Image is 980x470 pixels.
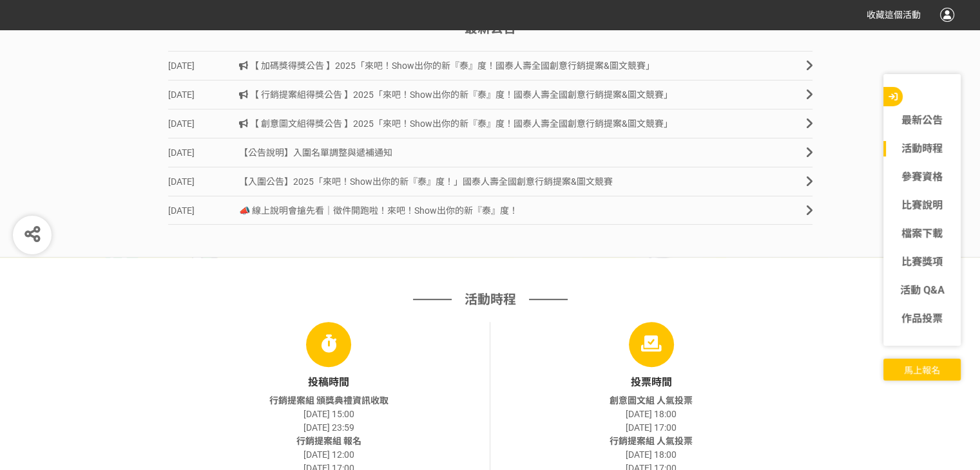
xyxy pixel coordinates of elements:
span: 活動時程 [465,290,516,309]
span: [DATE] [168,167,239,196]
a: 檔案下載 [883,226,961,241]
a: [DATE] 【 創意圖文組得獎公告 】2025「來吧！Show出你的新『泰』度！國泰人壽全國創意行銷提案&圖文競賽」 [168,109,812,138]
a: 最新公告 [883,113,961,128]
div: 投稿時間 [168,375,490,390]
a: 活動 Q&A [883,283,961,298]
span: [DATE] [168,196,239,225]
span: 行銷提案組 頒獎典禮資訊收取 [269,395,389,406]
a: [DATE]【公告說明】入圍名單調整與遞補通知 [168,138,812,167]
span: 創意圖文組 人氣投票 [610,395,693,406]
span: 【入圍公告】2025「來吧！Show出你的新『泰』度！」國泰人壽全國創意行銷提案&圖文競賽 [239,176,613,187]
span: 📣 線上說明會搶先看｜徵件開跑啦！來吧！Show出你的新『泰』度！ [239,205,518,216]
span: 行銷提案組 報名 [296,436,361,446]
span: [DATE] [168,80,239,109]
span: [DATE] [168,138,239,167]
span: [DATE] 17:00 [626,422,677,433]
a: [DATE] 【 加碼獎得獎公告 】2025「來吧！Show出你的新『泰』度！國泰人壽全國創意行銷提案&圖文競賽」 [168,51,812,80]
span: 【 加碼獎得獎公告 】2025「來吧！Show出你的新『泰』度！國泰人壽全國創意行銷提案&圖文競賽」 [239,61,655,71]
span: [DATE] 12:00 [303,449,354,460]
a: 比賽說明 [883,198,961,213]
a: 比賽獎項 [883,254,961,270]
span: [DATE] [168,109,239,138]
span: 馬上報名 [904,365,940,375]
a: [DATE] 【 行銷提案組得獎公告 】2025「來吧！Show出你的新『泰』度！國泰人壽全國創意行銷提案&圖文競賽」 [168,80,812,109]
a: 活動時程 [883,141,961,156]
a: 參賽資格 [883,169,961,185]
span: 收藏這個活動 [867,10,921,20]
a: [DATE]【入圍公告】2025「來吧！Show出你的新『泰』度！」國泰人壽全國創意行銷提案&圖文競賽 [168,167,812,196]
span: [DATE] 18:00 [626,449,677,460]
span: [DATE] 15:00 [303,409,354,419]
span: 行銷提案組 人氣投票 [610,436,693,446]
span: [DATE] [168,52,239,80]
span: 【 行銷提案組得獎公告 】2025「來吧！Show出你的新『泰』度！國泰人壽全國創意行銷提案&圖文競賽」 [239,89,673,100]
span: [DATE] 23:59 [303,422,354,433]
span: 【 創意圖文組得獎公告 】2025「來吧！Show出你的新『泰』度！國泰人壽全國創意行銷提案&圖文競賽」 [239,118,673,129]
span: 作品投票 [901,312,943,324]
button: 馬上報名 [883,359,961,381]
span: [DATE] 18:00 [626,409,677,419]
div: 投票時間 [490,375,812,390]
span: 【公告說明】入圍名單調整與遞補通知 [239,147,392,158]
a: [DATE]📣 線上說明會搶先看｜徵件開跑啦！來吧！Show出你的新『泰』度！ [168,196,812,225]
